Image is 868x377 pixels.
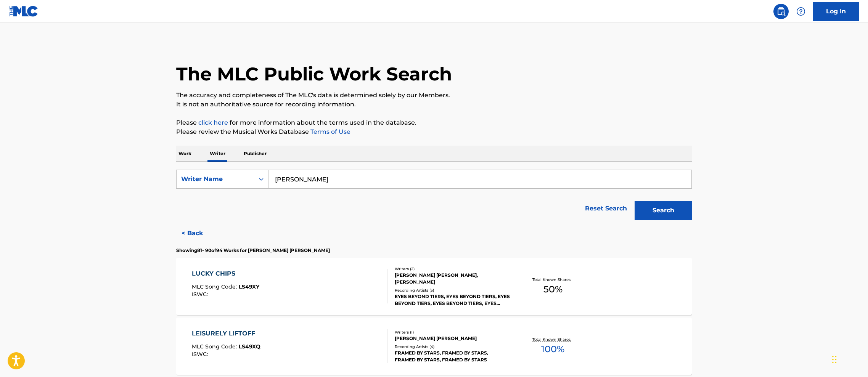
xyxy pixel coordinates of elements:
a: click here [198,119,228,126]
div: EYES BEYOND TIERS, EYES BEYOND TIERS, EYES BEYOND TIERS, EYES BEYOND TIERS, EYES BEYOND TIERS [395,293,510,307]
span: ISWC : [192,291,210,298]
a: LEISURELY LIFTOFFMLC Song Code:LS49XQISWC:Writers (1)[PERSON_NAME] [PERSON_NAME]Recording Artists... [176,318,692,375]
a: Log In [813,2,859,21]
a: Public Search [773,4,789,19]
div: Recording Artists ( 4 ) [395,344,510,350]
span: MLC Song Code : [192,283,239,290]
div: Help [793,4,809,19]
button: < Back [176,224,222,243]
span: 100 % [541,342,564,356]
span: ISWC : [192,351,210,358]
div: [PERSON_NAME] [PERSON_NAME], [PERSON_NAME] [395,272,510,286]
span: LS49XQ [239,343,260,350]
span: MLC Song Code : [192,343,239,350]
div: FRAMED BY STARS, FRAMED BY STARS, FRAMED BY STARS, FRAMED BY STARS [395,350,510,363]
div: Drag [832,348,837,371]
p: Showing 81 - 90 of 94 Works for [PERSON_NAME] [PERSON_NAME] [176,247,330,254]
p: It is not an authoritative source for recording information. [176,100,692,109]
a: Terms of Use [309,128,350,135]
form: Search Form [176,170,692,224]
h1: The MLC Public Work Search [176,63,452,85]
div: Recording Artists ( 5 ) [395,287,510,293]
p: Work [176,146,194,162]
span: LS49XY [239,283,259,290]
div: LUCKY CHIPS [192,269,259,278]
p: Publisher [241,146,269,162]
div: [PERSON_NAME] [PERSON_NAME] [395,335,510,342]
p: The accuracy and completeness of The MLC's data is determined solely by our Members. [176,91,692,100]
div: Writers ( 1 ) [395,329,510,335]
div: Writer Name [181,175,250,184]
img: MLC Logo [9,6,39,17]
img: search [776,7,786,16]
p: Writer [207,146,228,162]
p: Total Known Shares: [532,337,573,342]
span: 50 % [543,282,563,296]
button: Search [635,201,692,220]
div: LEISURELY LIFTOFF [192,329,260,338]
p: Please for more information about the terms used in the database. [176,118,692,127]
p: Total Known Shares: [532,277,573,282]
img: help [796,7,805,16]
div: Writers ( 2 ) [395,266,510,272]
p: Please review the Musical Works Database [176,127,692,136]
a: Reset Search [581,200,631,217]
iframe: Chat Widget [830,340,868,377]
a: LUCKY CHIPSMLC Song Code:LS49XYISWC:Writers (2)[PERSON_NAME] [PERSON_NAME], [PERSON_NAME]Recordin... [176,258,692,315]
